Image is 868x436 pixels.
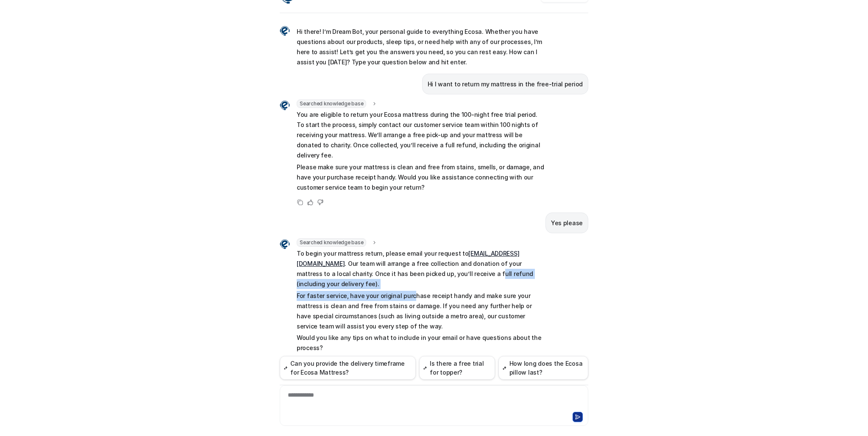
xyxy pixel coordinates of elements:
[280,26,290,36] img: Widget
[280,100,290,110] img: Widget
[297,162,545,193] p: Please make sure your mattress is clean and free from stains, smells, or damage, and have your pu...
[551,218,583,228] p: Yes please
[297,333,545,353] p: Would you like any tips on what to include in your email or have questions about the process?
[297,27,545,67] p: Hi there! I’m Dream Bot, your personal guide to everything Ecosa. Whether you have questions abou...
[280,239,290,249] img: Widget
[280,356,416,380] button: Can you provide the delivery timeframe for Ecosa Mattress?
[419,356,495,380] button: Is there a free trial for topper?
[498,356,588,380] button: How long does the Ecosa pillow last?
[297,238,366,247] span: Searched knowledge base
[297,110,545,160] p: You are eligible to return your Ecosa mattress during the 100-night free trial period. To start t...
[428,79,583,89] p: Hi I want to return my mattress in the free-trial period
[297,248,545,289] p: To begin your mattress return, please email your request to . Our team will arrange a free collec...
[297,99,366,108] span: Searched knowledge base
[297,291,545,331] p: For faster service, have your original purchase receipt handy and make sure your mattress is clea...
